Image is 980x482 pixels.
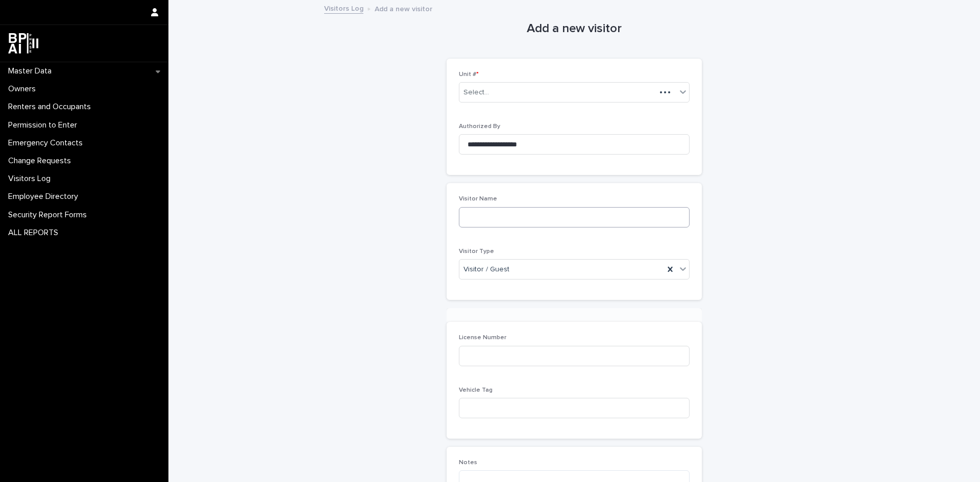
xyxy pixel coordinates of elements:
span: Unit # [459,71,479,78]
span: Authorized By [459,123,500,130]
span: Vehicle Tag [459,387,493,393]
a: Visitors Log [324,2,363,14]
p: Visitors Log [4,174,59,184]
p: Renters and Occupants [4,102,99,112]
p: ALL REPORTS [4,228,66,238]
p: Employee Directory [4,192,86,201]
span: Visitor Type [459,248,494,255]
h1: Add a new visitor [447,21,702,36]
img: dwgmcNfxSF6WIOOXiGgu [8,33,38,54]
p: Owners [4,84,44,94]
p: Add a new visitor [375,3,432,14]
p: Permission to Enter [4,120,85,130]
p: Change Requests [4,156,79,166]
p: Master Data [4,66,60,76]
span: License Number [459,335,506,341]
p: Emergency Contacts [4,138,91,148]
div: Select... [463,87,489,98]
span: Notes [459,460,477,466]
span: Visitor Name [459,196,497,202]
span: Visitor / Guest [463,264,509,275]
p: Security Report Forms [4,210,95,220]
